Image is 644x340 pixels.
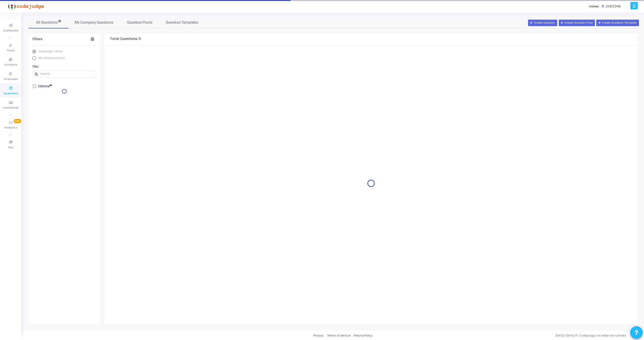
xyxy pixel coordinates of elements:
[32,65,95,69] h6: Title:
[3,106,19,110] span: Candidates
[601,5,605,8] span: T
[40,72,95,75] input: Search...
[32,50,97,61] mat-radio-group: Select Library
[589,4,599,9] label: Invites:
[38,50,63,53] span: Codejudge Library
[110,37,141,41] h4: Total Questions: 0
[327,333,350,338] a: Terms of Service
[38,84,52,88] h6: Editorial
[313,333,324,338] a: Privacy
[3,29,18,33] span: Dashboard
[36,20,61,25] span: All Questions
[38,56,65,60] span: My Company Library
[32,37,43,41] div: Filters
[6,1,44,11] img: logo
[596,20,639,26] button: Create Question Template
[14,119,21,123] span: New
[373,333,638,338] div: [DATE]-[DATE] © Codejudge, for better recruitment.
[7,49,15,53] span: Tests
[75,20,113,25] span: My Company Questions
[606,4,621,9] span: 2082/2418
[559,20,595,26] button: Create Question Pool
[34,72,40,76] mat-icon: search
[4,63,17,67] span: Contests
[354,333,373,338] a: Refund Policy
[166,20,198,25] span: Question Templates
[8,146,13,150] span: FAQ
[528,20,557,26] button: Create Question
[127,20,152,25] span: Question Pools
[4,92,18,96] span: Questions
[5,126,17,130] span: Analytics
[4,77,18,81] span: Interviews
